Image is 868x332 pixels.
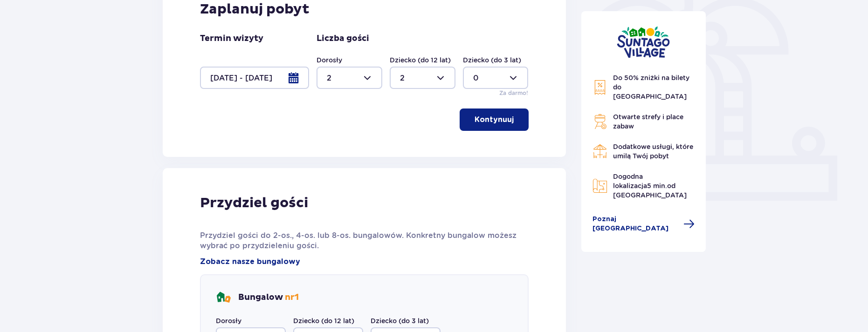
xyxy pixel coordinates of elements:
img: Restaurant Icon [592,144,607,159]
p: Przydziel gości [200,194,308,212]
label: Dziecko (do 12 lat) [390,55,451,65]
label: Dziecko (do 3 lat) [371,316,429,325]
span: nr 1 [285,292,299,303]
img: Grill Icon [592,114,607,129]
span: Poznaj [GEOGRAPHIC_DATA] [592,215,678,233]
label: Dziecko (do 3 lat) [463,55,521,65]
span: Dogodna lokalizacja od [GEOGRAPHIC_DATA] [613,173,687,199]
img: Suntago Village [617,26,670,58]
img: bungalows Icon [216,290,231,305]
label: Dorosły [317,55,342,65]
span: 5 min. [647,182,667,190]
p: Liczba gości [317,33,369,44]
label: Dorosły [216,316,241,325]
button: Kontynuuj [460,108,529,131]
a: Zobacz nasze bungalowy [200,257,300,267]
img: Map Icon [592,178,607,193]
p: Kontynuuj [475,115,514,125]
label: Dziecko (do 12 lat) [293,316,354,325]
p: Przydziel gości do 2-os., 4-os. lub 8-os. bungalowów. Konkretny bungalow możesz wybrać po przydzi... [200,230,529,251]
p: Bungalow [238,292,299,303]
span: Do 50% zniżki na bilety do [GEOGRAPHIC_DATA] [613,74,689,100]
p: Za darmo! [499,89,528,97]
a: Poznaj [GEOGRAPHIC_DATA] [592,215,695,233]
span: Dodatkowe usługi, które umilą Twój pobyt [613,143,693,160]
img: Discount Icon [592,80,607,95]
p: Termin wizyty [200,33,263,44]
p: Zaplanuj pobyt [200,0,310,18]
span: Otwarte strefy i place zabaw [613,113,683,130]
